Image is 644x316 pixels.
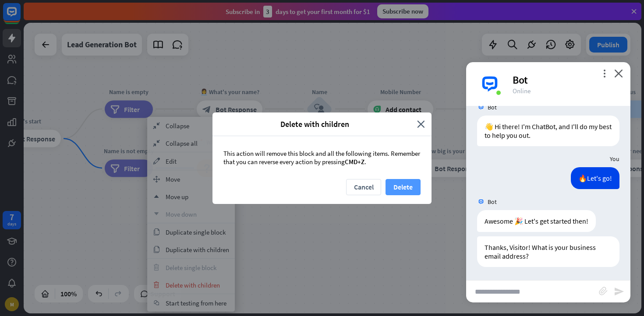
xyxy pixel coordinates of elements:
[614,69,623,77] i: close
[386,179,421,195] button: Delete
[417,119,425,129] i: close
[477,116,619,146] div: 👋 Hi there! I'm ChatBot, and I'll do my best to help you out.
[571,167,619,189] div: 🔥Let's go!
[600,69,609,77] i: more_vert
[346,179,381,195] button: Cancel
[513,73,620,87] div: Bot
[513,87,620,95] div: Online
[488,198,497,206] span: Bot
[477,236,619,267] div: Thanks, Visitor! What is your business email address?
[477,210,596,232] div: Awesome 🎉 Let's get started then!
[345,158,364,166] span: CMD+Z
[7,4,33,30] button: Open LiveChat chat widget
[614,286,624,297] i: send
[212,136,432,179] div: This action will remove this block and all the following items. Remember that you can reverse eve...
[219,119,410,129] span: Delete with children
[488,103,497,111] span: Bot
[599,287,608,295] i: block_attachment
[610,155,619,163] span: You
